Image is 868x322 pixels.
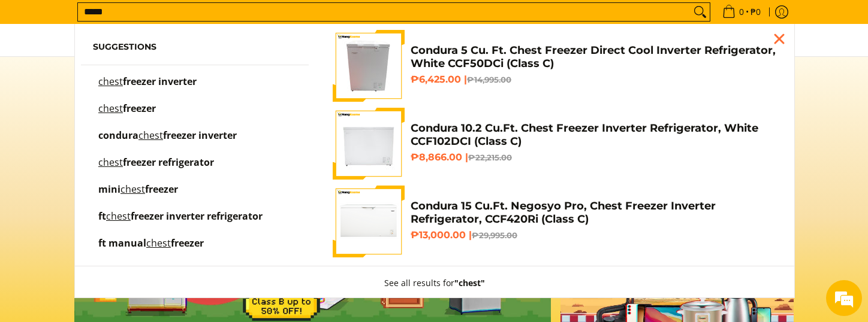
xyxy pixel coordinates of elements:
[145,183,178,196] span: freezer
[411,199,776,226] h4: Condura 15 Cu.Ft. Negosyo Pro, Chest Freezer Inverter Refrigerator, CCF420Ri (Class C)
[333,30,776,102] a: Condura 5 Cu. Ft. Chest Freezer Direct Cool Inverter Refrigerator, White CCF50DCi (Class C) Condu...
[691,3,710,21] button: Search
[93,212,297,233] a: ft chest freezer inverter refrigerator
[98,212,263,233] p: ft chest freezer inverter refrigerator
[146,236,171,250] mark: chest
[372,266,497,300] button: See all results for"chest"
[454,277,485,288] strong: "chest"
[411,74,776,86] h6: ₱6,425.00 |
[93,158,297,179] a: chest freezer refrigerator
[98,185,178,206] p: mini chest freezer
[719,5,764,19] span: •
[333,108,776,180] a: Condura 10.2 Cu.Ft. Chest Freezer Inverter Refrigerator, White CCF102DCI (Class C) Condura 10.2 C...
[333,108,405,180] img: Condura 10.2 Cu.Ft. Chest Freezer Inverter Refrigerator, White CCF102DCI (Class C)
[472,230,517,240] del: ₱29,995.00
[197,6,225,35] div: Minimize live chat window
[411,121,776,148] h4: Condura 10.2 Cu.Ft. Chest Freezer Inverter Refrigerator, White CCF102DCI (Class C)
[120,183,145,196] mark: chest
[749,8,762,16] span: ₱0
[333,30,405,102] img: Condura 5 Cu. Ft. Chest Freezer Direct Cool Inverter Refrigerator, White CCF50DCi (Class C)
[123,156,214,169] span: freezer refrigerator
[98,156,123,169] mark: chest
[98,239,204,260] p: ft manual chest freezer
[411,151,776,163] h6: ₱8,866.00 |
[98,209,106,223] span: ft
[467,75,511,84] del: ₱14,995.00
[123,75,197,88] span: freezer inverter
[98,102,123,115] mark: chest
[123,102,156,115] span: freezer
[770,30,788,48] div: Close pop up
[93,104,297,125] a: chest freezer
[93,239,297,260] a: ft manual chest freezer
[98,77,197,98] p: chest freezer inverter
[98,183,120,196] span: mini
[98,104,156,125] p: chest freezer
[333,186,405,257] img: Condura 15 Cu.Ft. Negosyo Pro, Chest Freezer Inverter Refrigerator, CCF420Ri (Class C)
[93,77,297,98] a: chest freezer inverter
[737,8,746,16] span: 0
[93,42,297,53] h6: Suggestions
[468,153,512,162] del: ₱22,215.00
[62,67,201,83] div: Chat with us now
[163,129,237,142] span: freezer inverter
[98,158,214,179] p: chest freezer refrigerator
[98,131,237,152] p: condura chest freezer inverter
[411,44,776,71] h4: Condura 5 Cu. Ft. Chest Freezer Direct Cool Inverter Refrigerator, White CCF50DCi (Class C)
[411,229,776,241] h6: ₱13,000.00 |
[98,129,138,142] span: condura
[333,186,776,257] a: Condura 15 Cu.Ft. Negosyo Pro, Chest Freezer Inverter Refrigerator, CCF420Ri (Class C) Condura 15...
[138,129,163,142] mark: chest
[171,236,204,250] span: freezer
[106,209,131,223] mark: chest
[131,209,263,223] span: freezer inverter refrigerator
[98,75,123,88] mark: chest
[70,89,165,210] span: We're online!
[93,185,297,206] a: mini chest freezer
[6,203,228,245] textarea: Type your message and hit 'Enter'
[93,131,297,152] a: condura chest freezer inverter
[98,236,146,250] span: ft manual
